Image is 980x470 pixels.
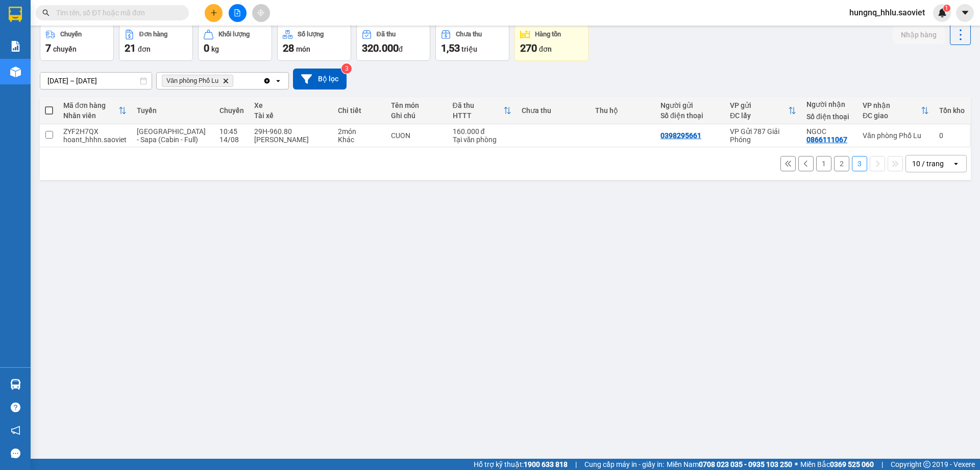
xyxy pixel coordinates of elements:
sup: 3 [341,63,352,74]
button: Đơn hàng21đơn [119,24,193,61]
button: Khối lượng0kg [198,24,272,61]
div: Tuyến [137,106,209,115]
div: 160.000 đ [453,127,512,136]
span: Hỗ trợ kỹ thuật: [474,459,568,470]
span: ⚪️ [795,462,798,466]
span: 320.000 [362,42,399,54]
img: warehouse-icon [10,66,21,77]
div: Đơn hàng [139,31,167,38]
svg: Clear all [263,77,271,85]
img: logo-vxr [9,7,22,22]
button: 3 [852,156,867,171]
span: aim [257,9,264,16]
div: Hàng tồn [535,31,561,38]
span: 270 [520,42,537,54]
span: triệu [461,45,477,53]
span: món [296,45,310,53]
span: 1,53 [441,42,460,54]
button: Hàng tồn270đơn [514,24,589,61]
div: ĐC lấy [730,111,788,120]
div: 10:45 [219,127,244,136]
button: 2 [834,156,849,171]
div: Chưa thu [456,31,482,38]
span: | [881,459,883,470]
div: Tồn kho [939,106,965,115]
div: Người nhận [806,100,852,108]
div: VP Gửi 787 Giải Phóng [730,127,796,144]
th: Toggle SortBy [725,97,801,124]
button: file-add [229,4,247,22]
span: đơn [539,45,552,53]
img: solution-icon [10,41,21,52]
div: Ghi chú [391,111,443,120]
button: Số lượng28món [277,24,351,61]
div: Đã thu [377,31,396,38]
div: Tài xế [254,111,328,120]
div: 14/08 [219,136,244,144]
button: Bộ lọc [293,69,347,89]
input: Selected Văn phòng Phố Lu. [235,76,236,86]
th: Toggle SortBy [857,97,934,124]
div: VP gửi [730,101,788,109]
span: caret-down [961,8,970,17]
span: chuyến [53,45,77,53]
span: notification [11,426,20,435]
div: Số điện thoại [660,111,720,120]
strong: 0369 525 060 [830,460,874,468]
div: 0398295661 [660,131,701,140]
div: Khác [338,136,381,144]
button: Nhập hàng [893,26,945,44]
span: Văn phòng Phố Lu [166,77,218,85]
div: Chuyến [219,106,244,115]
div: ĐC giao [863,111,921,120]
div: hoant_hhhn.saoviet [63,136,127,144]
span: 0 [204,42,209,54]
span: 21 [125,42,136,54]
span: đơn [138,45,151,53]
span: hungnq_hhlu.saoviet [841,6,933,19]
input: Select a date range. [40,73,152,89]
div: Chi tiết [338,106,381,115]
span: Miền Bắc [800,459,874,470]
div: VP nhận [863,101,921,109]
th: Toggle SortBy [448,97,517,124]
div: [PERSON_NAME] [254,136,328,144]
strong: 1900 633 818 [524,460,568,468]
button: plus [205,4,223,22]
div: 2 món [338,127,381,136]
span: 1 [945,5,948,12]
button: caret-down [956,4,974,22]
div: 0 [939,131,965,140]
div: Chưa thu [522,106,584,115]
div: Thu hộ [595,106,650,115]
strong: 0708 023 035 - 0935 103 250 [699,460,792,468]
button: Đã thu320.000đ [356,24,430,61]
sup: 1 [943,5,950,12]
span: search [42,9,50,16]
span: kg [211,45,219,53]
button: Chưa thu1,53 triệu [435,24,509,61]
div: NGOC [806,127,852,136]
div: Chuyến [60,31,82,38]
span: đ [399,45,403,53]
span: | [575,459,577,470]
div: Nhân viên [63,111,118,120]
div: ZYF2H7QX [63,127,127,136]
div: Mã đơn hàng [63,101,118,109]
div: Xe [254,101,328,109]
input: Tìm tên, số ĐT hoặc mã đơn [56,7,177,18]
span: Cung cấp máy in - giấy in: [584,459,664,470]
svg: open [952,160,960,168]
span: question-circle [11,402,20,412]
svg: Delete [223,78,229,84]
div: Số điện thoại [806,113,852,121]
span: Miền Nam [667,459,792,470]
button: 1 [816,156,831,171]
div: Tên món [391,101,443,109]
button: aim [252,4,270,22]
span: Văn phòng Phố Lu, close by backspace [162,75,233,87]
img: icon-new-feature [938,8,947,17]
span: copyright [923,461,930,468]
div: HTTT [453,111,504,120]
span: 7 [45,42,51,54]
